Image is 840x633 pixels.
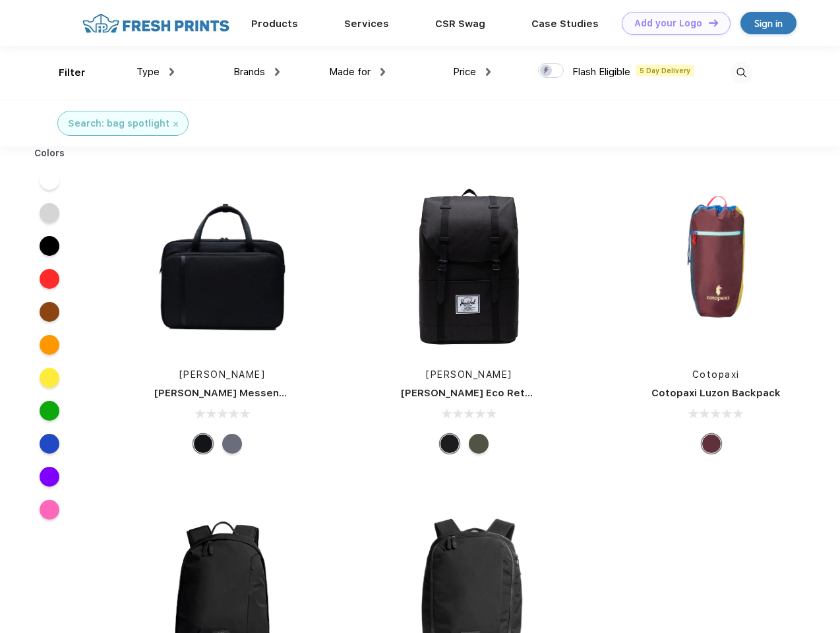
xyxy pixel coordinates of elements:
div: Forest [469,434,489,454]
span: 5 Day Delivery [636,65,694,76]
img: dropdown.png [169,68,174,76]
div: Black [440,434,460,454]
a: [PERSON_NAME] Eco Retreat 15" Computer Backpack [401,387,671,399]
div: Black [193,434,213,454]
div: Surprise [702,434,721,454]
img: dropdown.png [275,68,280,76]
img: desktop_search.svg [731,62,752,84]
img: filter_cancel.svg [173,122,178,127]
span: Brands [233,66,265,78]
a: Products [251,18,298,30]
div: Colors [24,146,75,160]
img: func=resize&h=266 [135,179,310,355]
div: Add your Logo [634,18,702,29]
a: Sign in [740,12,796,34]
img: func=resize&h=266 [628,179,804,355]
img: dropdown.png [380,68,385,76]
div: Search: bag spotlight [68,117,169,131]
img: fo%20logo%202.webp [78,12,233,35]
div: Raven Crosshatch [222,434,242,454]
a: Cotopaxi Luzon Backpack [651,387,781,399]
span: Flash Eligible [572,66,630,78]
div: Filter [59,65,86,80]
img: func=resize&h=266 [381,179,556,355]
span: Made for [329,66,371,78]
span: Type [136,66,160,78]
a: [PERSON_NAME] [426,369,512,380]
div: Sign in [754,16,783,31]
a: Cotopaxi [692,369,740,380]
img: DT [709,19,718,26]
img: dropdown.png [486,68,491,76]
a: [PERSON_NAME] Messenger [154,387,297,399]
span: Price [453,66,476,78]
a: [PERSON_NAME] [179,369,266,380]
